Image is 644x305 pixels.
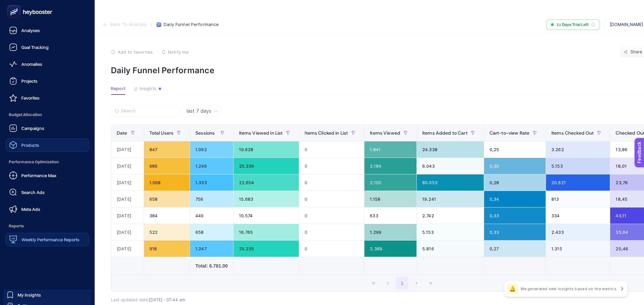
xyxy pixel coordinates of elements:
div: 813 [546,191,610,207]
span: Reports [5,219,89,233]
div: 522 [144,224,190,240]
div: 0,27 [484,241,546,257]
span: Campaigns [21,126,44,131]
span: last 7 days [187,108,211,114]
span: Date [117,130,127,136]
div: [DATE] [111,141,144,158]
span: Performance Optimization [5,155,89,169]
a: Goal Tracking [5,40,89,54]
div: 449 [190,207,233,224]
span: Budget Allocation [5,108,89,121]
div: [DATE] [111,174,144,191]
div: 633 [364,207,416,224]
div: 19.241 [417,191,484,207]
div: 1.299 [364,224,416,240]
div: 20.621 [546,174,610,191]
div: 918 [144,241,190,257]
div: 2.433 [546,224,610,240]
a: Performance Max [5,169,89,182]
div: [DATE] [111,207,144,224]
input: Search [121,109,174,114]
span: Items Checked Out [551,130,594,136]
div: 5.153 [546,158,610,174]
span: Insights [140,86,157,91]
span: My Insights [18,292,41,298]
a: Weekly Performance Reports [5,233,89,246]
div: 1.315 [546,241,610,257]
div: 🔔 [507,283,518,294]
div: 1.068 [144,174,190,191]
div: 80.053 [417,174,484,191]
div: 847 [144,141,190,158]
span: Goal Tracking [21,45,49,50]
a: Anomalies [5,57,89,71]
div: 0,34 [484,191,546,207]
div: [DATE] [111,191,144,207]
button: Add to favorites [111,49,153,55]
span: Report [111,86,125,91]
a: My Insights [3,289,91,300]
span: Items Clicked in List [305,130,348,136]
span: Back To Analysis [110,22,147,27]
span: Search Ads [21,190,45,195]
span: Favorites [21,95,40,101]
span: Add to favorites [118,49,153,55]
div: 1.158 [364,191,416,207]
span: Weekly Performance Reports [21,237,79,242]
div: 2.389 [364,241,416,257]
span: Meta Ads [21,206,40,212]
div: 1.841 [364,141,416,158]
div: 0 [299,191,364,207]
a: Meta Ads [5,202,89,216]
div: 986 [144,158,190,174]
div: 0,30 [484,158,546,174]
div: 384 [144,207,190,224]
div: 15.683 [234,191,299,207]
div: 6.043 [417,158,484,174]
span: Performance Max [21,173,56,178]
div: 22.654 [234,174,299,191]
div: 334 [546,207,610,224]
a: Projects [5,74,89,88]
span: [DATE]・07:44 am [149,297,185,302]
div: 1.333 [190,174,233,191]
div: 0 [299,224,364,240]
div: 1.246 [190,158,233,174]
div: 24.338 [417,141,484,158]
div: 658 [144,191,190,207]
span: Share [630,49,642,55]
span: Products [21,142,39,148]
span: Sessions [195,130,215,136]
span: Cart-to-view Rate [490,130,529,136]
span: Daily Funnel Performance [164,22,219,27]
div: 0,25 [484,141,546,158]
div: 1.247 [190,241,233,257]
a: Analyses [5,24,89,37]
span: Items Viewed [370,130,400,136]
div: 658 [190,224,233,240]
p: We generated new insights based on the metrics [521,286,617,292]
div: 0 [299,141,364,158]
button: Notify me [161,49,189,55]
div: 2.105 [364,174,416,191]
div: 19.628 [234,141,299,158]
span: Last updated date: [111,297,149,302]
div: 756 [190,191,233,207]
span: Analyses [21,28,40,33]
span: Notify me [168,49,189,55]
a: Search Ads [5,186,89,199]
div: [DATE] [111,224,144,240]
div: 5.153 [417,224,484,240]
div: [DATE] [111,158,144,174]
div: 0 [299,174,364,191]
button: 1 [396,277,409,289]
span: 11 Days Trial Left [556,22,589,27]
span: Projects [21,78,38,84]
div: 0,33 [484,207,546,224]
div: 16.765 [234,224,299,240]
div: 5.816 [417,241,484,257]
div: 0,33 [484,224,546,240]
a: Favorites [5,91,89,105]
span: Anomalies [21,61,42,67]
a: Campaigns [5,121,89,135]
